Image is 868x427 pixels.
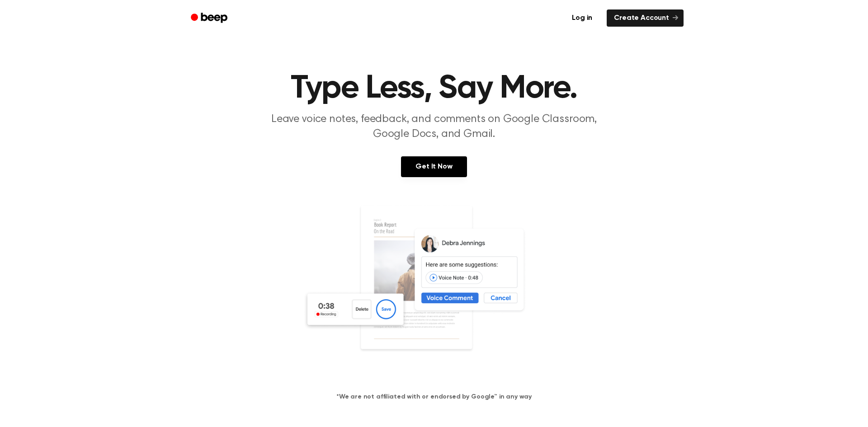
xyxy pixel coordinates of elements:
[303,204,565,378] img: Voice Comments on Docs and Recording Widget
[401,156,467,177] a: Get It Now
[203,72,665,105] h1: Type Less, Say More.
[260,112,608,142] p: Leave voice notes, feedback, and comments on Google Classroom, Google Docs, and Gmail.
[184,9,236,27] a: Beep
[563,8,601,28] a: Log in
[607,9,684,27] a: Create Account
[11,392,857,402] h4: *We are not affiliated with or endorsed by Google™ in any way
